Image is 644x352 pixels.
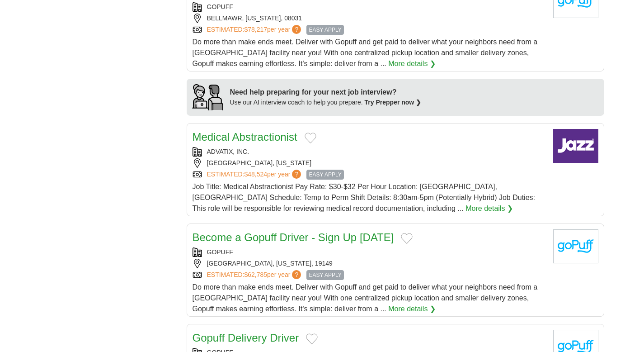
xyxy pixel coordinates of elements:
img: goPuff logo [553,229,598,263]
img: Company logo [553,129,598,163]
span: $62,785 [244,271,267,278]
a: Try Prepper now ❯ [365,99,422,106]
span: Do more than make ends meet. Deliver with Gopuff and get paid to deliver what your neighbors need... [193,283,538,313]
a: ESTIMATED:$78,217per year? [207,25,303,35]
div: ADVATIX, INC. [193,147,546,157]
button: Add to favorite jobs [305,133,316,143]
span: ? [292,270,301,279]
span: Job Title: Medical Abstractionist Pay Rate: $30-$32 Per Hour Location: [GEOGRAPHIC_DATA], [GEOGRA... [193,183,536,212]
div: [GEOGRAPHIC_DATA], [US_STATE] [193,158,546,168]
a: ESTIMATED:$48,524per year? [207,170,303,180]
div: BELLMAWR, [US_STATE], 08031 [193,14,546,23]
span: EASY APPLY [306,270,343,280]
span: ? [292,170,301,179]
span: Do more than make ends meet. Deliver with Gopuff and get paid to deliver what your neighbors need... [193,38,538,67]
div: Use our AI interview coach to help you prepare. [230,98,422,107]
span: $78,217 [244,26,267,33]
span: EASY APPLY [306,170,343,180]
button: Add to favorite jobs [306,333,318,344]
a: More details ❯ [465,203,513,214]
div: Need help preparing for your next job interview? [230,87,422,98]
span: EASY APPLY [306,25,343,35]
a: More details ❯ [388,58,436,69]
a: Medical Abstractionist [193,131,297,143]
span: $48,524 [244,171,267,178]
button: Add to favorite jobs [401,233,413,244]
a: ESTIMATED:$62,785per year? [207,270,303,280]
a: GOPUFF [207,3,233,10]
div: [GEOGRAPHIC_DATA], [US_STATE], 19149 [193,259,546,268]
span: ? [292,25,301,34]
a: Become a Gopuff Driver - Sign Up [DATE] [193,231,394,243]
a: GOPUFF [207,248,233,256]
a: Gopuff Delivery Driver [193,332,299,344]
a: More details ❯ [388,304,436,314]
